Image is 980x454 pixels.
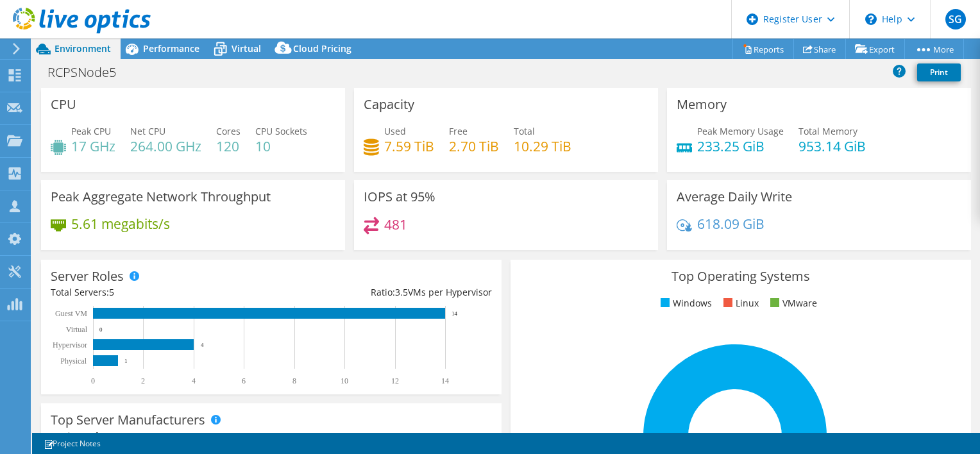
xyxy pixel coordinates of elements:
h4: 264.00 GHz [130,139,201,153]
li: VMware [767,296,817,310]
span: SG [945,9,966,29]
h4: 5.61 megabits/s [71,217,170,231]
text: 10 [341,376,348,385]
h1: RCPSNode5 [42,65,136,80]
h4: 17 GHz [71,139,115,153]
tspan: 100.0% [524,431,548,441]
text: Hypervisor [53,340,87,349]
a: More [904,39,964,59]
text: 8 [292,376,296,385]
a: Export [845,39,905,59]
span: Total Memory [798,125,857,137]
h3: Server Roles [51,269,124,283]
h4: 120 [216,139,241,153]
span: CPU Sockets [255,125,307,137]
h4: 953.14 GiB [798,139,866,153]
span: Performance [143,42,199,55]
span: Cloud Pricing [293,42,351,55]
text: Physical [60,357,87,366]
h4: 2.70 TiB [449,139,499,153]
h3: Peak Aggregate Network Throughput [51,190,271,204]
h4: 481 [384,217,407,231]
h4: 10 [255,139,307,153]
span: 1 [133,430,138,442]
text: 4 [192,376,196,385]
tspan: Windows Server 2019 [548,431,620,441]
li: Linux [720,296,759,310]
span: Virtual [232,42,261,55]
a: Print [917,63,961,81]
h3: Average Daily Write [677,190,792,204]
span: Free [449,125,468,137]
div: Ratio: VMs per Hypervisor [271,285,492,299]
h4: 7.59 TiB [384,139,434,153]
text: Guest VM [55,309,87,318]
span: Peak Memory Usage [697,125,784,137]
span: Peak CPU [71,125,111,137]
h3: Top Server Manufacturers [51,413,205,427]
h4: 618.09 GiB [697,217,765,231]
text: Virtual [66,325,88,334]
text: 14 [441,376,449,385]
h4: 10.29 TiB [514,139,571,153]
h3: CPU [51,97,76,112]
text: 12 [391,376,399,385]
a: Reports [732,39,794,59]
span: Total [514,125,535,137]
a: Project Notes [35,435,110,451]
span: 3.5 [395,286,408,298]
h3: IOPS at 95% [364,190,435,204]
text: 0 [99,326,103,333]
text: 6 [242,376,246,385]
svg: \n [865,13,877,25]
text: 0 [91,376,95,385]
div: Total Servers: [51,285,271,299]
text: 1 [124,358,128,364]
text: 2 [141,376,145,385]
span: 5 [109,286,114,298]
span: Cores [216,125,241,137]
h3: Top Operating Systems [520,269,961,283]
h4: 233.25 GiB [697,139,784,153]
h3: Memory [677,97,727,112]
text: 4 [201,342,204,348]
span: Environment [55,42,111,55]
h3: Capacity [364,97,414,112]
li: Windows [657,296,712,310]
span: Used [384,125,406,137]
span: Net CPU [130,125,165,137]
h4: Total Manufacturers: [51,429,492,443]
a: Share [793,39,846,59]
text: 14 [452,310,458,317]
